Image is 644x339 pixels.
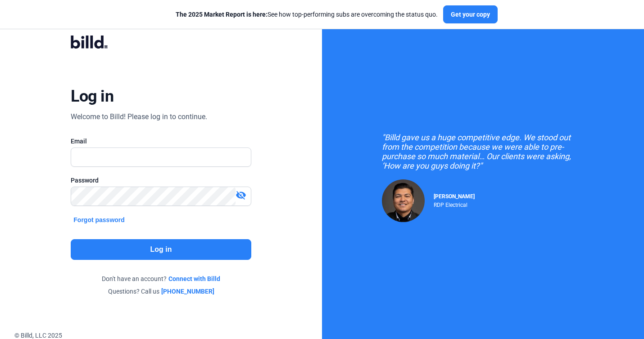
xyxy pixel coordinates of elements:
[71,176,251,185] div: Password
[161,287,214,296] a: [PHONE_NUMBER]
[71,215,127,225] button: Forgot password
[434,200,475,208] div: RDP Electrical
[71,287,251,296] div: Questions? Call us
[176,11,268,18] span: The 2025 Market Report is here:
[236,190,246,201] mat-icon: visibility_off
[71,137,251,146] div: Email
[71,86,113,106] div: Log in
[382,179,425,222] img: Raul Pacheco
[71,274,251,283] div: Don't have an account?
[71,112,207,122] div: Welcome to Billd! Please log in to continue.
[168,274,220,283] a: Connect with Billd
[382,133,585,170] div: "Billd gave us a huge competitive edge. We stood out from the competition because we were able to...
[71,239,251,260] button: Log in
[434,193,475,200] span: [PERSON_NAME]
[176,10,438,19] div: See how top-performing subs are overcoming the status quo.
[443,5,498,23] button: Get your copy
